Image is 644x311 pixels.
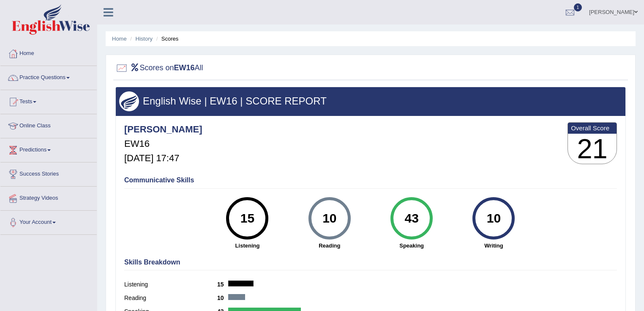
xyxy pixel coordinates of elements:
[119,91,139,111] img: wings.png
[124,294,217,303] label: Reading
[0,162,97,184] a: Success Stories
[154,35,179,43] li: Scores
[0,66,97,87] a: Practice Questions
[0,187,97,208] a: Strategy Videos
[0,42,97,63] a: Home
[314,201,345,236] div: 10
[112,36,127,42] a: Home
[0,90,97,111] a: Tests
[0,114,97,135] a: Online Class
[232,201,263,236] div: 15
[174,63,195,72] b: EW16
[0,138,97,160] a: Predictions
[375,242,448,250] strong: Speaking
[0,211,97,232] a: Your Account
[210,242,284,250] strong: Listening
[457,242,530,250] strong: Writing
[124,280,217,289] label: Listening
[217,281,228,288] b: 15
[478,201,509,236] div: 10
[574,3,582,11] span: 1
[124,124,202,135] h4: [PERSON_NAME]
[568,134,617,164] h3: 21
[115,62,203,74] h2: Scores on All
[124,139,202,149] h5: EW16
[293,242,366,250] strong: Reading
[217,294,228,301] b: 10
[571,124,614,132] b: Overall Score
[136,36,153,42] a: History
[124,259,617,266] h4: Skills Breakdown
[119,96,622,107] h3: English Wise | EW16 | SCORE REPORT
[124,153,202,163] h5: [DATE] 17:47
[396,201,427,236] div: 43
[124,176,617,184] h4: Communicative Skills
